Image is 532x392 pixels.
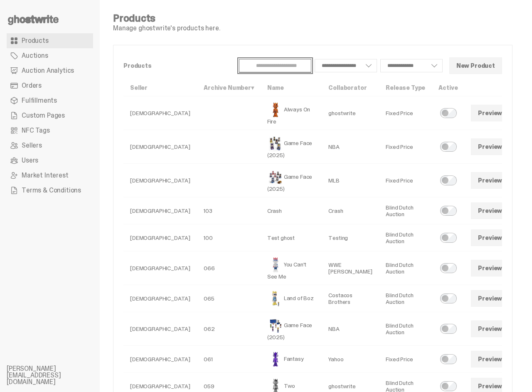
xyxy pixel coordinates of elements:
td: Costacos Brothers [322,285,379,312]
td: [DEMOGRAPHIC_DATA] [123,312,197,346]
a: Users [7,153,93,168]
a: Auctions [7,48,93,63]
td: 103 [197,197,261,224]
a: Preview [471,260,509,276]
h4: Products [113,13,220,23]
td: Blind Dutch Auction [379,251,432,285]
td: Test ghost [261,224,322,251]
td: Fixed Price [379,346,432,373]
td: [DEMOGRAPHIC_DATA] [123,130,197,164]
a: Terms & Conditions [7,183,93,198]
td: Blind Dutch Auction [379,285,432,312]
a: Fulfillments [7,93,93,108]
span: Terms & Conditions [22,187,81,194]
td: [DEMOGRAPHIC_DATA] [123,164,197,197]
span: Orders [22,82,42,89]
a: Preview [471,321,509,337]
a: NFC Tags [7,123,93,138]
td: Land of Boz [261,285,322,312]
span: Auctions [22,52,48,59]
td: Fantasy [261,346,322,373]
td: Blind Dutch Auction [379,224,432,251]
p: Manage ghostwrite's products here. [113,25,220,32]
a: Preview [471,105,509,121]
td: Crash [322,197,379,224]
td: 065 [197,285,261,312]
img: Land of Boz [267,290,284,307]
td: [DEMOGRAPHIC_DATA] [123,251,197,285]
a: Preview [471,138,509,155]
p: Products [123,63,232,69]
span: NFC Tags [22,127,50,134]
td: Yahoo [322,346,379,373]
a: Market Interest [7,168,93,183]
td: ghostwrite [322,96,379,130]
th: Name [261,79,322,96]
td: NBA [322,130,379,164]
td: Crash [261,197,322,224]
a: Preview [471,351,509,367]
td: Game Face (2025) [261,130,322,164]
td: [DEMOGRAPHIC_DATA] [123,346,197,373]
img: Always On Fire [267,101,284,118]
th: Collaborator [322,79,379,96]
img: Game Face (2025) [267,135,284,152]
a: Orders [7,78,93,93]
td: 100 [197,224,261,251]
span: Products [22,37,49,44]
td: Blind Dutch Auction [379,312,432,346]
td: 061 [197,346,261,373]
span: Sellers [22,142,42,149]
td: [DEMOGRAPHIC_DATA] [123,197,197,224]
td: Fixed Price [379,96,432,130]
a: Sellers [7,138,93,153]
span: Users [22,157,38,164]
td: You Can't See Me [261,251,322,285]
a: Auction Analytics [7,63,93,78]
td: 066 [197,251,261,285]
td: WWE [PERSON_NAME] [322,251,379,285]
td: Always On Fire [261,96,322,130]
img: Game Face (2025) [267,169,284,185]
td: NBA [322,312,379,346]
a: Archive Number▾ [204,84,254,91]
img: Fantasy [267,351,284,367]
li: [PERSON_NAME][EMAIL_ADDRESS][DOMAIN_NAME] [7,365,106,385]
td: Testing [322,224,379,251]
span: Auction Analytics [22,67,74,74]
span: ▾ [251,84,254,91]
a: Products [7,33,93,48]
span: Fulfillments [22,97,57,104]
a: Preview [471,172,509,189]
td: Blind Dutch Auction [379,197,432,224]
td: [DEMOGRAPHIC_DATA] [123,96,197,130]
span: Custom Pages [22,112,65,119]
td: MLB [322,164,379,197]
th: Seller [123,79,197,96]
a: Custom Pages [7,108,93,123]
a: Preview [471,202,509,219]
td: Fixed Price [379,130,432,164]
span: Market Interest [22,172,69,179]
td: Fixed Price [379,164,432,197]
th: Release Type [379,79,432,96]
td: Game Face (2025) [261,312,322,346]
a: Preview [471,229,509,246]
td: Game Face (2025) [261,164,322,197]
img: Game Face (2025) [267,317,284,334]
button: New Product [449,57,502,74]
a: Preview [471,290,509,307]
td: [DEMOGRAPHIC_DATA] [123,285,197,312]
td: [DEMOGRAPHIC_DATA] [123,224,197,251]
td: 062 [197,312,261,346]
a: Active [438,84,458,91]
img: You Can't See Me [267,256,284,273]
